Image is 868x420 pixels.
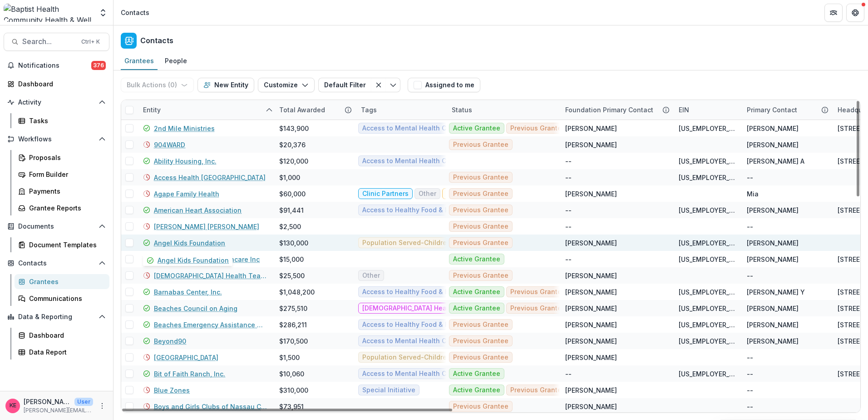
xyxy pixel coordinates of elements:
div: [PERSON_NAME] [565,402,617,411]
div: Payments [29,186,102,196]
div: $91,441 [279,205,304,215]
div: [PERSON_NAME] [747,124,799,133]
span: Documents [18,223,95,230]
a: 904WARD [154,140,185,150]
span: Active Grantee [453,370,500,378]
div: Foundation Primary Contact [560,105,659,115]
div: $10,060 [279,369,304,379]
div: Total Awarded [274,105,330,115]
div: -- [747,402,753,411]
span: Previous Grantee [453,141,508,149]
div: [US_EMPLOYER_IDENTIFICATION_NUMBER] [679,173,736,182]
span: Previous Grantee [453,190,508,198]
div: Primary Contact [741,105,803,115]
a: Proposals [15,150,109,165]
div: Mia [747,189,759,199]
div: [PERSON_NAME] [565,304,617,313]
div: $1,500 [279,353,300,362]
a: Communications [15,291,109,306]
span: Notifications [18,62,91,70]
span: Access to Mental Health Care [362,337,457,345]
div: -- [565,173,572,182]
button: Open Workflows [4,132,109,146]
div: -- [747,173,753,182]
span: Previous Grantee [453,206,508,214]
div: [US_EMPLOYER_IDENTIFICATION_NUMBER] [679,238,736,248]
button: Open entity switcher [97,4,109,22]
div: Primary Contact [741,100,832,120]
a: Beaches Emergency Assistance Ministry [154,320,268,330]
svg: sorted ascending [266,106,273,114]
a: Data Report [15,345,109,360]
button: Open Data & Reporting [4,310,109,324]
div: Total Awarded [274,100,355,120]
button: Open Documents [4,219,109,234]
span: Access to Mental Health Care [362,370,457,378]
a: Art With A Heart In Healthcare Inc [154,255,260,264]
div: [PERSON_NAME] [565,353,617,362]
button: Notifications376 [4,58,109,73]
div: $170,500 [279,336,308,346]
span: Previous Grantee [510,288,566,296]
a: Ability Housing, Inc. [154,156,217,166]
div: [US_EMPLOYER_IDENTIFICATION_NUMBER] [679,205,736,215]
a: American Heart Association [154,205,242,215]
a: Beyond90 [154,336,186,346]
div: $143,900 [279,124,309,133]
div: [PERSON_NAME] [747,255,799,264]
div: Communications [29,294,102,303]
button: Customize [258,78,315,92]
div: [PERSON_NAME] [565,385,617,395]
div: $1,000 [279,173,300,182]
a: Dashboard [4,76,109,91]
div: [PERSON_NAME] A [747,156,804,166]
div: $60,000 [279,189,306,199]
div: Grantees [121,54,158,67]
button: Assigned to me [408,78,480,92]
span: Previous Grantee [453,272,508,280]
button: Clear filter [371,78,386,92]
a: Dashboard [15,328,109,343]
span: Other [362,272,380,280]
div: [US_EMPLOYER_IDENTIFICATION_NUMBER] [679,156,736,166]
span: Access to Mental Health Care [362,125,457,132]
div: -- [747,353,753,362]
div: [US_EMPLOYER_IDENTIFICATION_NUMBER] [679,369,736,379]
div: Foundation Primary Contact [560,100,673,120]
span: Special Initiative [362,386,415,394]
div: -- [565,222,572,231]
div: -- [565,255,572,264]
div: [US_EMPLOYER_IDENTIFICATION_NUMBER] [679,320,736,330]
a: Access Health [GEOGRAPHIC_DATA] [154,173,266,182]
a: Bit of Faith Ranch, Inc. [154,369,225,379]
div: [PERSON_NAME] [565,189,617,199]
span: Contacts [18,260,95,267]
span: [DEMOGRAPHIC_DATA] Health Board Representation [362,305,526,312]
span: Workflows [18,135,95,143]
a: 2nd Mile Ministries [154,124,215,133]
span: Previous Grantee [510,386,566,394]
div: -- [565,156,572,166]
div: Status [446,100,560,120]
p: [PERSON_NAME][EMAIL_ADDRESS][DOMAIN_NAME] [24,406,93,415]
div: Entity [138,100,274,120]
span: Previous Grantee [453,354,508,361]
div: -- [565,205,572,215]
div: Ctrl + K [79,37,102,47]
div: Tasks [29,116,102,125]
span: Previous Grantee [453,403,508,410]
div: $286,211 [279,320,307,330]
span: Previous Grantee [453,174,508,181]
span: Active Grantee [453,386,500,394]
a: Grantees [121,52,158,70]
a: Grantee Reports [15,200,109,215]
div: Tags [355,100,446,120]
span: Active Grantee [453,255,500,263]
div: $1,048,200 [279,287,315,297]
div: [PERSON_NAME] [747,320,799,330]
div: $120,000 [279,156,308,166]
p: User [74,398,93,406]
div: EIN [673,100,741,120]
span: Active Grantee [453,125,500,132]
